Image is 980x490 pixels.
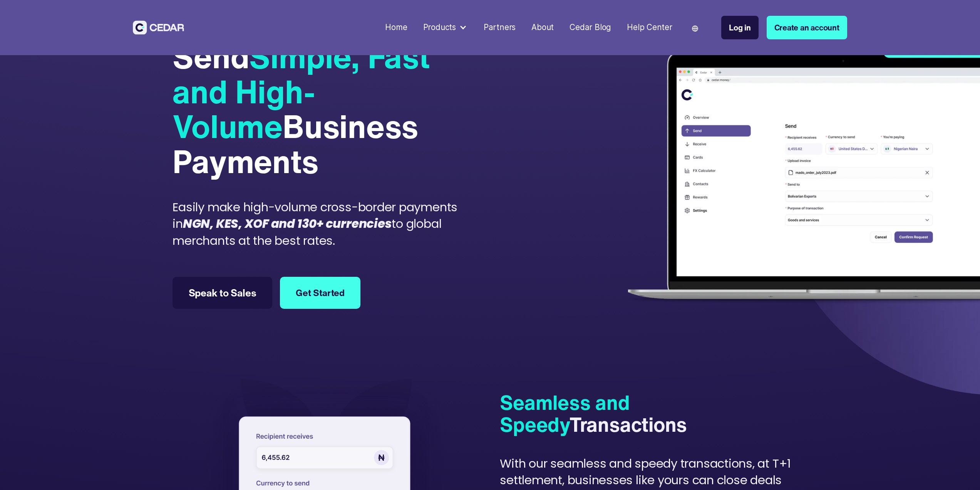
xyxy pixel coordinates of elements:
div: Easily make high-volume cross-border payments in to global merchants at the best rates. [173,199,487,249]
em: NGN, KES, XOF and 130+ currencies [183,216,392,232]
div: Log in [729,22,751,34]
a: About [528,18,558,37]
div: Products [419,18,472,38]
div: Home [385,22,407,34]
div: Products [423,22,456,34]
a: Get Started [280,277,360,308]
div: About [531,22,554,34]
div: Send Business Payments [173,39,487,179]
div: Help Center [627,22,672,34]
a: Speak to Sales [173,277,272,308]
span: Simple, Fast and High-Volume [173,33,429,150]
a: Help Center [623,18,676,37]
span: Seamless and Speedy [500,388,630,439]
img: world icon [692,25,698,32]
a: Create an account [767,16,847,39]
a: Home [381,18,411,37]
h4: Transactions [500,392,807,435]
a: Log in [721,16,759,39]
a: Cedar Blog [566,18,615,37]
div: Partners [484,22,516,34]
a: Partners [480,18,520,37]
div: Cedar Blog [570,22,611,34]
